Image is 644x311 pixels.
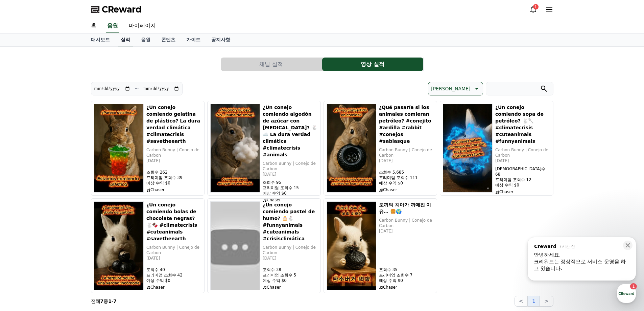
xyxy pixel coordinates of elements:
p: 예상 수익 $0 [495,182,550,188]
p: [PERSON_NAME] [431,84,470,93]
strong: 7 [113,298,117,304]
span: 1 [69,214,71,220]
p: 예상 수익 $0 [146,278,201,283]
p: 예상 수익 $0 [146,180,201,186]
button: 토끼의 치아가 까매진 이유… 🍔🌍 토끼의 치아가 까매진 이유… 🍔🌍 Carbon Bunny | Conejo de Carbon [DATE] 조회수 35 프리미엄 조회수 7 예상... [324,198,437,293]
p: 조회수 38 [263,267,318,272]
p: Chaser [263,197,318,203]
p: [DATE] [146,256,201,261]
button: 영상 실적 [322,58,423,71]
span: 설정 [104,225,113,230]
p: 프리미엄 조회수 15 [263,185,318,191]
p: Carbon Bunny | Conejo de Carbon [263,245,318,256]
p: Carbon Bunny | Conejo de Carbon [146,147,201,158]
a: CReward [91,4,142,15]
h5: 토끼의 치아가 까매진 이유… 🍔🌍 [379,201,434,215]
p: 프리미엄 조회수 39 [146,175,201,180]
p: 조회수 5,685 [379,170,434,175]
button: ¿Qué pasaría si los animales comieran petróleo? #conejito #ardilla #rabbit #conejos #sabiasque ¿Q... [324,101,437,196]
button: ¿Un conejo comiendo gelatina de plástico? La dura verdad climática #climatecrisis #savetheearth ¿... [91,101,205,196]
p: 예상 수익 $0 [263,191,318,196]
a: 음원 [136,34,156,46]
p: [DATE] [146,158,201,163]
p: [DATE] [495,158,550,163]
p: 예상 수익 $0 [379,180,434,186]
img: 토끼의 치아가 까매진 이유… 🍔🌍 [327,201,376,290]
h5: ¿Un conejo comiendo bolas de chocolate negras? 🐇🍫 #climatecrisis #cuteanimals #savetheearth [146,201,201,242]
p: 전체 중 - [91,298,117,305]
p: [DATE] [263,256,318,261]
p: [DATE] [263,172,318,177]
a: 1대화 [45,215,87,231]
button: 채널 실적 [221,58,322,71]
p: 프리미엄 조회수 42 [146,272,201,278]
button: ¿Un conejo comiendo algodón de azúcar con smog? 🐇☁️ La dura verdad climática #climatecrisis #anim... [207,101,321,196]
p: [DATE] [379,228,434,234]
p: Chaser [146,285,201,290]
img: ¿Un conejo comiendo algodón de azúcar con smog? 🐇☁️ La dura verdad climática #climatecrisis #animals [210,104,260,193]
p: [DATE] [379,158,434,163]
p: Chaser [379,187,434,193]
p: Chaser [379,285,434,290]
p: Chaser [263,285,318,290]
button: [PERSON_NAME] [428,82,483,95]
img: ¿Un conejo comiendo pastel de humo? 🎂🐇 #funnyanimals #cuteanimals #crisisclimática [210,201,260,290]
img: ¿Un conejo comiendo sopa de petróleo? 🐇🥄 #climatecrisis #cuteanimals #funnyanimals [443,104,493,193]
button: ¿Un conejo comiendo bolas de chocolate negras? 🐇🍫 #climatecrisis #cuteanimals #savetheearth ¿Un c... [91,198,205,293]
a: 설정 [87,215,130,231]
a: 가이드 [181,34,206,46]
p: 조회수 35 [379,267,434,272]
a: 마이페이지 [123,19,161,33]
p: 프리미엄 조회수 7 [379,272,434,278]
button: ¿Un conejo comiendo pastel de humo? 🎂🐇 #funnyanimals #cuteanimals #crisisclimática ¿Un conejo com... [207,198,321,293]
p: 예상 수익 $0 [379,278,434,283]
p: 프리미엄 조회수 5 [263,272,318,278]
p: Carbon Bunny | Conejo de Carbon [379,218,434,228]
p: ~ [135,85,139,93]
span: 홈 [21,225,25,230]
a: 공지사항 [206,34,236,46]
a: 홈 [86,19,102,33]
button: > [540,296,553,307]
p: [DEMOGRAPHIC_DATA]수 68 [495,166,550,177]
p: Carbon Bunny | Conejo de Carbon [263,161,318,172]
strong: 1 [108,298,112,304]
p: Chaser [146,187,201,193]
img: ¿Qué pasaría si los animales comieran petróleo? #conejito #ardilla #rabbit #conejos #sabiasque [327,104,376,193]
h5: ¿Un conejo comiendo sopa de petróleo? 🐇🥄 #climatecrisis #cuteanimals #funnyanimals [495,104,550,145]
a: 1 [529,5,537,14]
a: 콘텐츠 [156,34,181,46]
p: 프리미엄 조회수 12 [495,177,550,182]
p: 프리미엄 조회수 111 [379,175,434,180]
button: ¿Un conejo comiendo sopa de petróleo? 🐇🥄 #climatecrisis #cuteanimals #funnyanimals ¿Un conejo com... [440,101,553,196]
a: 홈 [2,215,45,231]
strong: 7 [100,298,104,304]
div: 1 [533,4,539,9]
p: 조회수 95 [263,180,318,185]
p: 예상 수익 $0 [263,278,318,283]
h5: ¿Qué pasaría si los animales comieran petróleo? #conejito #ardilla #rabbit #conejos #sabiasque [379,104,434,145]
h5: ¿Un conejo comiendo gelatina de plástico? La dura verdad climática #climatecrisis #savetheearth [146,104,201,145]
p: Chaser [495,189,550,195]
span: CReward [102,4,142,15]
a: 음원 [106,19,119,33]
a: 대시보드 [86,34,115,46]
p: Carbon Bunny | Conejo de Carbon [495,147,550,158]
p: Carbon Bunny | Conejo de Carbon [379,147,434,158]
img: ¿Un conejo comiendo gelatina de plástico? La dura verdad climática #climatecrisis #savetheearth [94,104,144,193]
button: < [515,296,528,307]
span: 대화 [62,225,70,230]
a: 실적 [118,34,133,46]
h5: ¿Un conejo comiendo pastel de humo? 🎂🐇 #funnyanimals #cuteanimals #crisisclimática [263,201,318,242]
img: ¿Un conejo comiendo bolas de chocolate negras? 🐇🍫 #climatecrisis #cuteanimals #savetheearth [94,201,144,290]
h5: ¿Un conejo comiendo algodón de azúcar con [MEDICAL_DATA]? 🐇☁️ La dura verdad climática #climatecr... [263,104,318,158]
p: 조회수 40 [146,267,201,272]
button: 1 [528,296,540,307]
p: Carbon Bunny | Conejo de Carbon [146,245,201,256]
p: 조회수 262 [146,170,201,175]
